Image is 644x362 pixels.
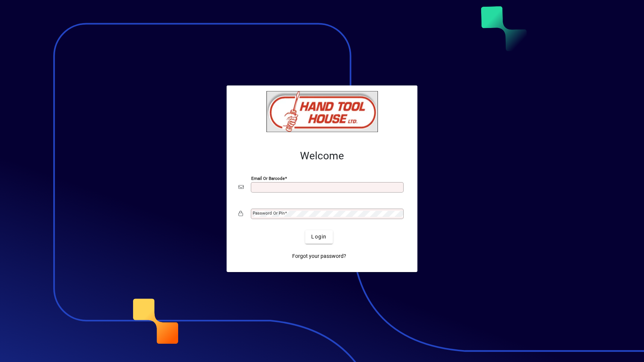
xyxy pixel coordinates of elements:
mat-label: Password or Pin [253,210,285,216]
a: Forgot your password? [289,250,349,263]
h2: Welcome [239,150,405,162]
mat-label: Email or Barcode [251,175,285,181]
span: Forgot your password? [292,252,346,260]
span: Login [311,233,326,241]
button: Login [305,230,332,244]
